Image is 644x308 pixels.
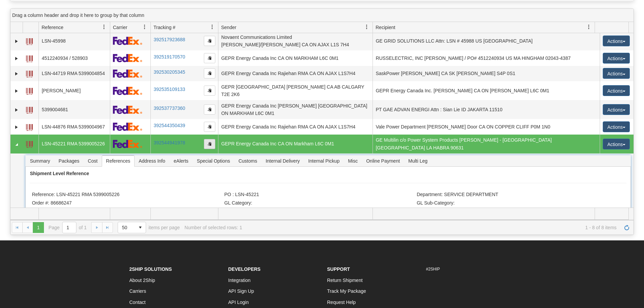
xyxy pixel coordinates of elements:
[404,156,432,166] span: Multi Leg
[218,50,373,66] td: GEPR Energy Canada Inc CA ON MARKHAM L6C 0M1
[84,156,102,166] span: Cost
[247,225,617,230] span: 1 - 8 of 8 items
[118,222,146,233] span: Page sizes drop down
[13,55,20,62] a: Expand
[129,266,172,272] strong: 2Ship Solutions
[204,139,215,149] button: Copy to clipboard
[376,24,395,31] span: Recipient
[13,88,20,94] a: Expand
[63,222,76,233] input: Page 1
[32,200,222,207] li: Order #: 86686247
[110,22,150,33] th: Press ctrl + space to group
[224,200,415,207] li: GL Category:
[603,139,630,149] button: Actions
[583,21,595,33] a: Recipient filter column settings
[204,53,215,63] button: Copy to clipboard
[39,31,110,50] td: LSN-45998
[153,123,185,128] a: 392544350439
[603,121,630,132] button: Actions
[362,156,404,166] span: Online Payment
[603,68,630,79] button: Actions
[327,288,366,294] a: Track My Package
[42,24,64,31] span: Reference
[39,81,110,100] td: [PERSON_NAME]
[361,21,373,33] a: Sender filter column settings
[39,135,110,153] td: LSN-45221 RMA 5399005226
[218,22,373,33] th: Press ctrl + space to group
[26,85,33,96] a: Label
[327,300,356,305] a: Request Help
[603,35,630,46] button: Actions
[113,87,142,95] img: 2 - FedEx Express®
[113,69,142,78] img: 2 - FedEx Express®
[153,69,185,75] a: 392530205345
[153,37,185,42] a: 392517923688
[26,35,33,46] a: Label
[30,171,89,176] strong: Shipment Level Reference
[129,288,146,294] a: Carriers
[595,22,628,33] th: Press ctrl + space to group
[54,156,83,166] span: Packages
[33,222,44,233] span: Page 1
[204,68,215,78] button: Copy to clipboard
[153,140,185,145] a: 392544941978
[135,156,169,166] span: Address Info
[118,222,180,233] span: items per page
[426,267,515,271] h6: #2SHIP
[603,53,630,64] button: Actions
[224,192,415,198] li: PO : LSN-45221
[32,192,222,198] li: Reference: LSN-45221 RMA 5399005226
[344,156,362,166] span: Misc
[26,68,33,78] a: Label
[621,222,632,233] a: Refresh
[373,100,600,119] td: PT GAE ADVAN ENERGI Attn : Sian Lie ID JAKARTA 11510
[218,66,373,81] td: GEPR Energy Canada Inc Rajiehan RMA CA ON AJAX L1S7H4
[228,288,254,294] a: API Sign Up
[204,122,215,132] button: Copy to clipboard
[327,266,350,272] strong: Support
[221,24,236,31] span: Sender
[170,156,193,166] span: eAlerts
[304,156,344,166] span: Internal Pickup
[373,119,600,135] td: Vale Power Department [PERSON_NAME] Door CA ON COPPER CLIFF P0M 1N0
[39,119,110,135] td: LSN-44876 RMA 5399004967
[98,21,110,33] a: Reference filter column settings
[13,106,20,113] a: Expand
[13,38,20,45] a: Expand
[102,156,135,166] span: References
[218,135,373,153] td: GEPR Energy Canada Inc CA ON Markham L6C 0M1
[228,278,251,283] a: Integration
[13,141,20,148] a: Collapse
[153,87,185,92] a: 392535109133
[26,104,33,115] a: Label
[373,135,600,153] td: GE Multilin c/o Power System Products [PERSON_NAME] - [GEOGRAPHIC_DATA] [GEOGRAPHIC_DATA] LA HABR...
[113,24,127,31] span: Carrier
[49,222,87,233] span: Page of 1
[204,36,215,46] button: Copy to clipboard
[204,104,215,115] button: Copy to clipboard
[207,21,218,33] a: Tracking # filter column settings
[373,31,600,50] td: GE GRID SOLUTIONS LLC Attn: LSN # 45988 US [GEOGRAPHIC_DATA]
[129,278,155,283] a: About 2Ship
[26,138,33,149] a: Label
[113,37,142,45] img: 2 - FedEx Express®
[153,54,185,60] a: 392519170570
[193,156,234,166] span: Special Options
[39,50,110,66] td: 4512240934 / 528903
[39,100,110,119] td: 5399004681
[218,119,373,135] td: GEPR Energy Canada Inc Rajiehan RMA CA ON AJAX L1S7H4
[113,122,142,131] img: 2 - FedEx Express®
[218,81,373,100] td: GEPR [GEOGRAPHIC_DATA] [PERSON_NAME] CA AB CALGARY T2E 2K6
[603,85,630,96] button: Actions
[113,140,142,148] img: 2 - FedEx Express®
[153,105,185,111] a: 392537737360
[10,9,634,22] div: grid grouping header
[26,156,54,166] span: Summary
[39,66,110,81] td: LSN-44719 RMA 5399004854
[129,300,146,305] a: Contact
[139,21,150,33] a: Carrier filter column settings
[23,22,39,33] th: Press ctrl + space to group
[218,100,373,119] td: GEPR Energy Canada Inc [PERSON_NAME] [GEOGRAPHIC_DATA] ON MARKHAM L6C 0M1
[13,70,20,77] a: Expand
[373,81,600,100] td: GEPR Energy Canada Inc. [PERSON_NAME] CA ON [PERSON_NAME] L6C 0M1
